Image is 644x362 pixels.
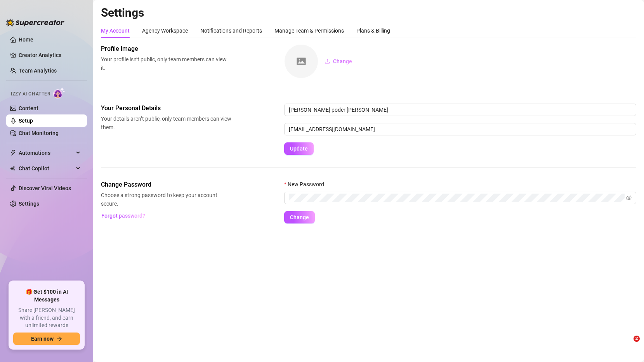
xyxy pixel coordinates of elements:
span: Share [PERSON_NAME] with a friend, and earn unlimited rewards [13,307,80,329]
span: Earn now [31,336,54,342]
label: New Password [284,180,329,189]
a: Content [19,105,38,111]
span: Forgot password? [101,213,145,219]
input: New Password [289,194,625,202]
img: Chat Copilot [10,166,15,171]
div: Notifications and Reports [200,26,262,35]
input: Enter name [284,104,636,116]
span: Change [333,58,352,64]
a: Team Analytics [19,68,57,74]
a: Discover Viral Videos [19,185,71,191]
button: Change [284,211,315,223]
a: Setup [19,118,33,124]
span: 2 [634,336,640,342]
span: upload [325,59,330,64]
span: Change [290,214,309,220]
span: Choose a strong password to keep your account secure. [101,191,231,208]
a: Settings [19,201,39,207]
button: Change [318,55,358,68]
span: 🎁 Get $100 in AI Messages [13,288,80,303]
input: Enter new email [284,123,636,135]
span: eye-invisible [626,195,632,201]
span: Izzy AI Chatter [11,90,50,98]
div: My Account [101,26,130,35]
span: Change Password [101,180,231,189]
span: Your Personal Details [101,104,231,113]
button: Forgot password? [101,210,145,222]
span: arrow-right [57,336,62,341]
img: logo-BBDzfeDw.svg [6,19,64,26]
img: square-placeholder.png [285,45,318,78]
div: Agency Workspace [142,26,188,35]
button: Earn nowarrow-right [13,333,80,345]
div: Plans & Billing [356,26,390,35]
span: Automations [19,147,74,159]
span: Update [290,145,308,152]
a: Chat Monitoring [19,130,59,136]
button: Update [284,142,314,155]
h2: Settings [101,5,636,20]
div: Manage Team & Permissions [274,26,344,35]
span: Your profile isn’t public, only team members can view it. [101,55,231,72]
img: AI Chatter [53,87,65,99]
iframe: Intercom live chat [618,336,636,354]
span: Profile image [101,44,231,54]
span: Your details aren’t public, only team members can view them. [101,114,231,132]
a: Creator Analytics [19,49,81,61]
a: Home [19,36,33,43]
span: thunderbolt [10,150,16,156]
span: Chat Copilot [19,162,74,175]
